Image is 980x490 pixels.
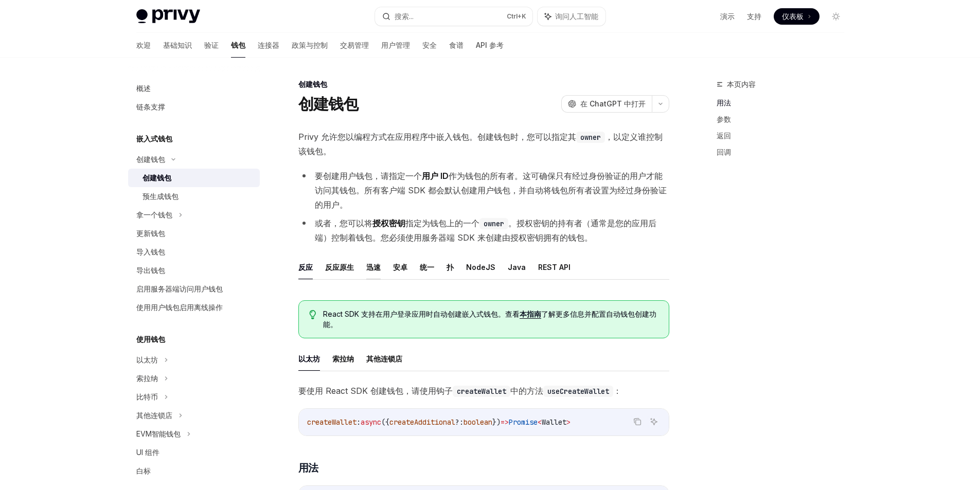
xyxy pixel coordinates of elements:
[393,255,407,279] button: 安卓
[538,255,571,279] button: REST API
[136,33,151,58] a: 欢迎
[422,41,437,49] font: 安全
[128,79,260,98] a: 概述
[717,115,731,123] font: 参数
[420,255,434,279] button: 统一
[720,12,735,21] font: 演示
[128,443,260,462] a: UI 组件
[298,347,320,371] button: 以太坊
[298,95,359,113] font: 创建钱包
[576,132,605,143] code: owner
[492,418,501,427] span: })
[298,255,313,279] button: 反应
[340,33,369,58] a: 交易管理
[520,310,541,319] a: 本指南
[136,355,158,364] font: 以太坊
[828,8,844,25] button: 切换暗模式
[466,255,495,279] button: NodeJS
[307,418,357,427] span: createWallet
[136,155,165,164] font: 创建钱包
[128,261,260,280] a: 导出钱包
[538,7,605,26] button: 询问人工智能
[332,347,354,371] button: 索拉纳
[466,263,495,271] font: NodeJS
[163,33,192,58] a: 基础知识
[136,41,151,49] font: 欢迎
[163,41,192,49] font: 基础知识
[561,95,652,113] button: 在 ChatGPT 中打开
[555,12,598,21] font: 询问人工智能
[717,148,731,156] font: 回调
[142,192,179,201] font: 预生成钱包
[542,418,566,427] span: Wallet
[464,418,492,427] span: boolean
[720,11,735,22] a: 演示
[298,462,318,474] font: 用法
[479,218,508,229] code: owner
[128,98,260,116] a: 链条支撑
[361,418,381,427] span: async
[501,418,509,427] span: =>
[631,415,644,428] button: 复制代码块中的内容
[453,386,510,397] code: createWallet
[136,210,172,219] font: 拿一个钱包
[747,11,761,22] a: 支持
[580,99,646,108] font: 在 ChatGPT 中打开
[136,84,151,93] font: 概述
[315,171,422,181] font: 要创建用户钱包，请指定一个
[136,303,223,312] font: 使用用户钱包启用离线操作
[298,80,327,88] font: 创建钱包
[136,374,158,383] font: 索拉纳
[231,33,245,58] a: 钱包
[136,448,159,457] font: UI 组件
[366,347,402,371] button: 其他连锁店
[292,41,328,49] font: 政策与控制
[395,12,414,21] font: 搜索...
[136,9,200,24] img: 灯光标志
[325,263,354,271] font: 反应原生
[518,12,526,20] font: +K
[393,263,407,271] font: 安卓
[128,298,260,317] a: 使用用户钱包启用离线操作
[538,263,571,271] font: REST API
[325,255,354,279] button: 反应原生
[543,386,613,397] code: useCreateWallet
[647,415,661,428] button: 询问人工智能
[449,33,464,58] a: 食谱
[340,41,369,49] font: 交易管理
[507,12,518,20] font: Ctrl
[422,33,437,58] a: 安全
[258,41,279,49] font: 连接器
[375,7,532,26] button: 搜索...Ctrl+K
[136,284,223,293] font: 启用服务器端访问用户钱包
[142,173,171,182] font: 创建钱包
[717,131,731,140] font: 返回
[332,354,354,363] font: 索拉纳
[449,41,464,49] font: 食谱
[128,187,260,206] a: 预生成钱包
[510,386,543,396] font: 中的方法
[455,418,464,427] span: ?:
[128,169,260,187] a: 创建钱包
[717,95,852,111] a: 用法
[366,263,381,271] font: 迅速
[298,263,313,271] font: 反应
[136,429,181,438] font: EVM智能钱包
[136,134,172,143] font: 嵌入式钱包
[128,224,260,243] a: 更新钱包
[128,462,260,480] a: 白标
[298,132,576,142] font: Privy 允许您以编程方式在应用程序中嵌入钱包。创建钱包时，您可以指定其
[447,263,454,271] font: 扑
[136,335,165,343] font: 使用钱包
[566,418,571,427] span: >
[298,386,453,396] font: 要使用 React SDK 创建钱包，请使用钩子
[717,98,731,107] font: 用法
[128,243,260,261] a: 导入钱包
[747,12,761,21] font: 支持
[136,411,172,420] font: 其他连锁店
[309,310,316,319] svg: 提示
[136,392,158,401] font: 比特币
[372,218,405,228] font: 授权密钥
[315,171,667,210] font: 作为钱包的所有者。这可确保只有经过身份验证的用户才能访问其钱包。所有客户端 SDK 都会默认创建用户钱包，并自动将钱包所有者设置为经过身份验证的用户。
[136,266,165,275] font: 导出钱包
